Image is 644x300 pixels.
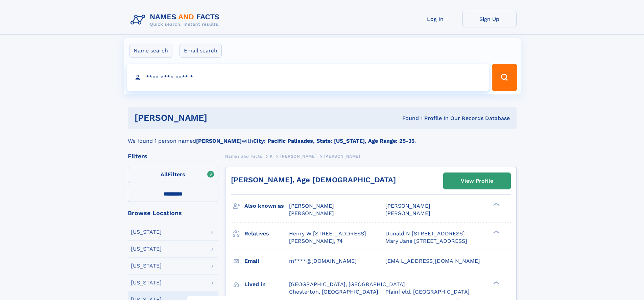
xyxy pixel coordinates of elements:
h3: Email [244,255,289,267]
a: K [270,152,273,160]
div: [US_STATE] [131,229,162,235]
div: We found 1 person named with . [128,129,517,145]
span: Plainfield, [GEOGRAPHIC_DATA] [385,289,470,295]
b: City: Pacific Palisades, State: [US_STATE], Age Range: 25-35 [253,138,414,144]
div: View Profile [461,173,493,189]
h3: Also known as [244,200,289,212]
label: Filters [128,167,218,183]
label: Name search [129,44,172,58]
img: Logo Names and Facts [128,11,225,29]
div: ❯ [492,202,500,207]
span: Chesterton, [GEOGRAPHIC_DATA] [289,289,378,295]
div: Found 1 Profile In Our Records Database [305,115,510,122]
a: [PERSON_NAME], Age [DEMOGRAPHIC_DATA] [231,176,396,184]
span: [PERSON_NAME] [385,203,430,209]
span: [PERSON_NAME] [324,154,360,159]
a: Donald N [STREET_ADDRESS] [385,230,465,237]
a: [PERSON_NAME] [280,152,316,160]
span: [EMAIL_ADDRESS][DOMAIN_NAME] [385,258,480,264]
label: Email search [180,44,222,58]
input: search input [127,64,489,91]
b: [PERSON_NAME] [196,138,242,144]
div: Browse Locations [128,210,218,216]
span: [PERSON_NAME] [289,203,334,209]
a: Log In [408,11,462,27]
a: View Profile [444,173,510,189]
span: [PERSON_NAME] [385,210,430,216]
h1: [PERSON_NAME] [135,114,305,122]
div: Filters [128,153,218,159]
div: ❯ [492,280,500,285]
span: [PERSON_NAME] [289,210,334,216]
h3: Relatives [244,228,289,239]
span: [PERSON_NAME] [280,154,316,159]
span: [GEOGRAPHIC_DATA], [GEOGRAPHIC_DATA] [289,281,405,287]
a: Sign Up [462,11,517,27]
a: [PERSON_NAME], 74 [289,237,343,245]
span: K [270,154,273,159]
h3: Lived in [244,279,289,290]
div: [US_STATE] [131,263,162,269]
div: ❯ [492,230,500,234]
span: All [161,171,168,178]
a: Names and Facts [225,152,262,160]
a: Henry W [STREET_ADDRESS] [289,230,366,237]
div: [US_STATE] [131,246,162,252]
div: [US_STATE] [131,280,162,285]
a: Mary Jane [STREET_ADDRESS] [385,237,467,245]
button: Search Button [492,64,517,91]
